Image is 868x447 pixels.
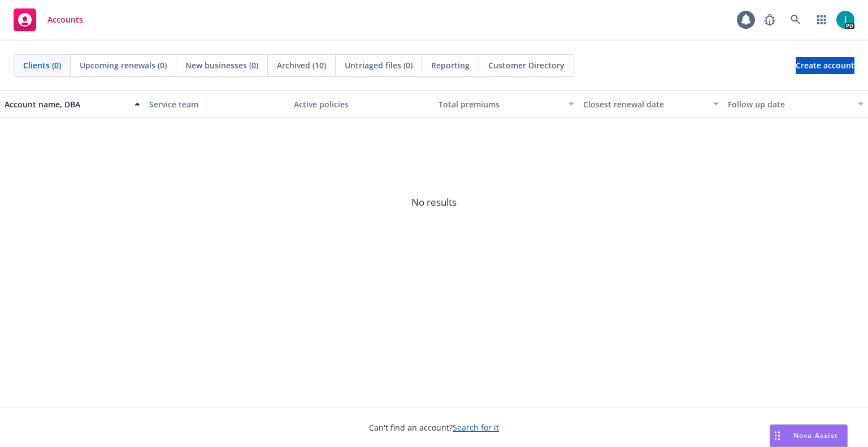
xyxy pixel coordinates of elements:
span: Untriaged files (0) [345,59,413,71]
span: New businesses (0) [185,59,258,71]
button: Active policies [289,90,434,118]
button: Service team [145,90,289,118]
a: Create account [796,57,854,74]
div: Closest renewal date [583,98,706,110]
span: Accounts [47,15,83,24]
span: Reporting [431,59,470,71]
a: Accounts [9,4,88,36]
span: Nova Assist [793,431,838,440]
div: Account name, DBA [5,98,128,110]
button: Closest renewal date [579,90,723,118]
div: Service team [149,98,285,110]
span: Archived (10) [277,59,326,71]
span: Upcoming renewals (0) [80,59,167,71]
button: Follow up date [723,90,868,118]
div: Drag to move [770,425,784,446]
a: Switch app [810,8,833,31]
span: Customer Directory [488,59,565,71]
button: Nova Assist [770,424,848,447]
div: Total premiums [439,98,562,110]
button: Total premiums [434,90,579,118]
a: Search for it [453,422,499,433]
span: Create account [796,55,854,76]
span: Can't find an account? [369,422,499,433]
div: Active policies [294,98,429,110]
img: photo [836,11,854,29]
a: Search [784,8,807,31]
a: Report a Bug [758,8,781,31]
div: Follow up date [728,98,851,110]
span: Clients (0) [23,59,61,71]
